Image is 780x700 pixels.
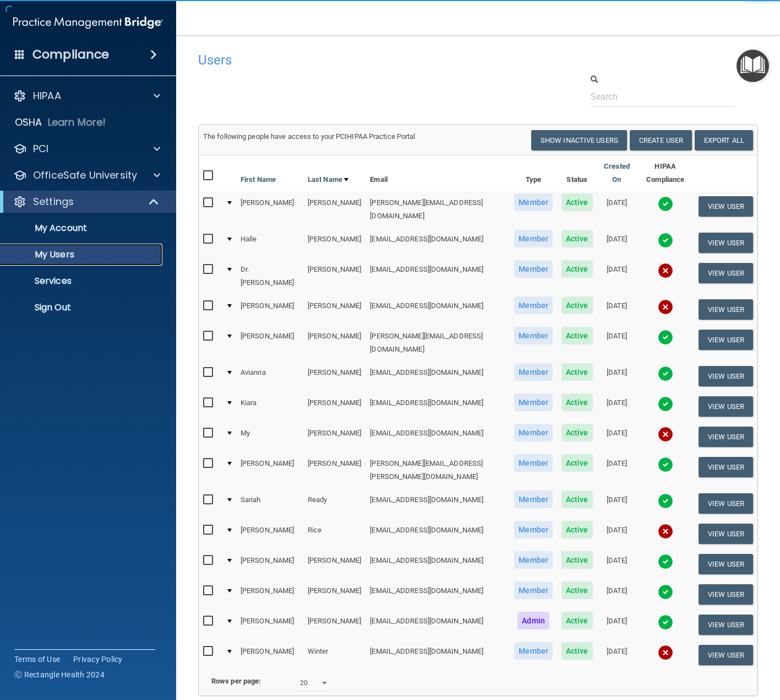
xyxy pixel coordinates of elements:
span: Admin [517,612,549,629]
td: [PERSON_NAME] [236,610,303,640]
td: Halle [236,228,303,258]
img: tick.e7d51cea.svg [658,196,673,212]
img: tick.e7d51cea.svg [658,233,673,248]
td: [PERSON_NAME] [303,294,366,325]
a: Privacy Policy [73,654,123,665]
span: Active [561,327,593,344]
p: Settings [33,195,74,208]
a: Settings [13,195,160,208]
button: View User [699,615,753,635]
p: HIPAA [33,89,61,103]
td: [EMAIL_ADDRESS][DOMAIN_NAME] [366,258,510,294]
span: Active [561,363,593,381]
td: [PERSON_NAME] [303,228,366,258]
td: Avianna [236,361,303,391]
button: View User [699,524,753,544]
span: Ⓒ Rectangle Health 2024 [14,669,105,680]
span: Member [514,297,553,314]
span: Active [561,193,593,211]
td: [DATE] [597,258,637,294]
button: View User [699,584,753,605]
td: [EMAIL_ADDRESS][DOMAIN_NAME] [366,519,510,549]
img: tick.e7d51cea.svg [658,396,673,412]
th: Type [510,155,557,191]
a: Terms of Use [14,654,60,665]
td: [DATE] [597,452,637,488]
img: PMB logo [13,12,163,34]
td: [PERSON_NAME] [303,191,366,228]
td: [PERSON_NAME] [303,361,366,391]
button: View User [699,493,753,514]
button: View User [699,427,753,447]
button: View User [699,263,753,283]
span: Active [561,581,593,599]
p: Sign Out [7,302,157,313]
span: Member [514,642,553,660]
td: [DATE] [597,579,637,610]
a: Export All [695,130,753,150]
td: [PERSON_NAME] [303,258,366,294]
a: PCI [13,142,160,155]
img: cross.ca9f0e7f.svg [658,524,673,539]
td: [DATE] [597,325,637,361]
h4: Users [198,53,518,67]
td: [PERSON_NAME] [236,519,303,549]
p: OfficeSafe University [33,169,137,182]
td: [EMAIL_ADDRESS][DOMAIN_NAME] [366,294,510,325]
th: Email [366,155,510,191]
td: Sariah [236,488,303,519]
a: Last Name [308,173,348,186]
span: Member [514,491,553,508]
td: [EMAIL_ADDRESS][DOMAIN_NAME] [366,579,510,610]
td: [PERSON_NAME] [236,640,303,670]
span: Member [514,454,553,472]
td: [DATE] [597,488,637,519]
td: [PERSON_NAME] [236,294,303,325]
img: tick.e7d51cea.svg [658,457,673,472]
span: Active [561,454,593,472]
input: Search [591,87,735,107]
span: Member [514,193,553,211]
p: OSHA [15,116,42,129]
td: [PERSON_NAME] [303,422,366,452]
button: View User [699,233,753,253]
p: Learn More! [48,116,106,129]
button: View User [699,457,753,477]
td: [EMAIL_ADDRESS][DOMAIN_NAME] [366,610,510,640]
p: Services [7,276,157,287]
h4: Compliance [32,47,109,62]
td: [PERSON_NAME] [236,452,303,488]
img: tick.e7d51cea.svg [658,493,673,509]
td: [DATE] [597,549,637,579]
td: [PERSON_NAME] [303,452,366,488]
td: Winter [303,640,366,670]
span: Active [561,230,593,247]
p: My Account [7,223,157,234]
a: Created On [602,160,632,186]
span: Member [514,581,553,599]
span: Active [561,642,593,660]
a: OfficeSafe University [13,169,160,182]
td: [PERSON_NAME] [236,325,303,361]
td: [PERSON_NAME][EMAIL_ADDRESS][DOMAIN_NAME] [366,325,510,361]
span: Member [514,521,553,539]
button: View User [699,330,753,350]
a: First Name [241,173,276,186]
th: HIPAA Compliance [636,155,694,191]
p: My Users [7,249,157,260]
iframe: Drift Widget Chat Controller [590,622,767,666]
img: cross.ca9f0e7f.svg [658,299,673,315]
td: [PERSON_NAME] [303,549,366,579]
span: Active [561,297,593,314]
span: The following people have access to your PCIHIPAA Practice Portal [203,132,416,141]
td: [DATE] [597,519,637,549]
td: Kiara [236,391,303,422]
td: [PERSON_NAME] [303,579,366,610]
span: Member [514,363,553,381]
button: Show Inactive Users [531,130,627,150]
td: [EMAIL_ADDRESS][DOMAIN_NAME] [366,640,510,670]
td: [DATE] [597,422,637,452]
span: Member [514,551,553,569]
span: Member [514,327,553,344]
span: Active [561,424,593,441]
